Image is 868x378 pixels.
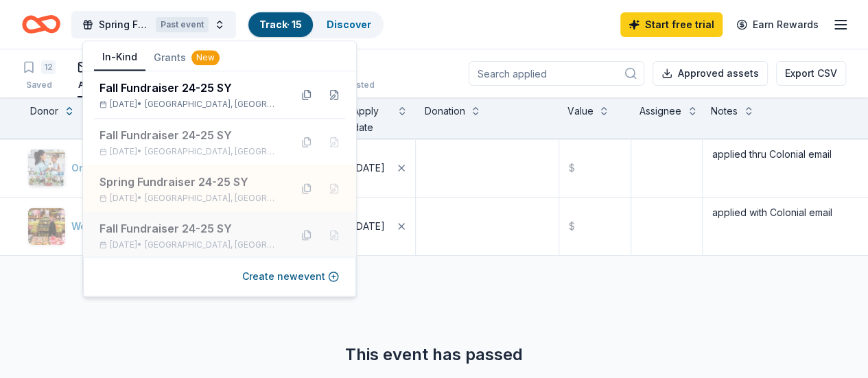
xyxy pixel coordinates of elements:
[41,60,56,74] div: 12
[145,239,279,250] span: [GEOGRAPHIC_DATA], [GEOGRAPHIC_DATA]
[353,218,385,235] div: [DATE]
[22,55,56,97] button: 12Saved
[145,146,279,157] span: [GEOGRAPHIC_DATA], [GEOGRAPHIC_DATA]
[22,8,60,40] a: Home
[99,146,279,157] div: [DATE] •
[704,199,845,254] textarea: applied with Colonial email
[30,103,58,119] div: Donor
[78,55,110,97] button: 2Applied
[99,239,279,250] div: [DATE] •
[711,103,738,119] div: Notes
[145,193,279,204] span: [GEOGRAPHIC_DATA], [GEOGRAPHIC_DATA]
[728,12,827,37] a: Earn Rewards
[22,80,56,91] div: Saved
[71,11,236,38] button: Spring Fundraiser 24-25 SYPast event
[237,344,632,366] div: This event has passed
[344,198,415,255] button: [DATE]
[99,220,279,237] div: Fall Fundraiser 24-25 SY
[99,16,150,33] span: Spring Fundraiser 24-25 SY
[653,61,768,86] button: Approved assets
[353,160,385,176] div: [DATE]
[99,193,279,204] div: [DATE] •
[99,99,279,110] div: [DATE] •
[78,80,110,91] div: Applied
[242,268,339,285] button: Create newevent
[247,11,384,38] button: Track· 15Discover
[145,99,279,110] span: [GEOGRAPHIC_DATA], [GEOGRAPHIC_DATA]
[259,19,302,30] a: Track· 15
[191,50,220,65] div: New
[640,103,681,119] div: Assignee
[156,17,209,32] div: Past event
[344,139,415,197] button: [DATE]
[145,45,228,70] button: Grants
[567,103,593,119] div: Value
[99,174,279,190] div: Spring Fundraiser 24-25 SY
[620,12,723,37] a: Start free trial
[469,61,644,86] input: Search applied
[327,19,371,30] a: Discover
[704,141,845,196] textarea: applied thru Colonial email
[94,45,145,71] button: In-Kind
[776,61,846,86] button: Export CSV
[424,103,465,119] div: Donation
[353,103,391,136] div: Apply date
[99,80,279,96] div: Fall Fundraiser 24-25 SY
[99,127,279,143] div: Fall Fundraiser 24-25 SY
